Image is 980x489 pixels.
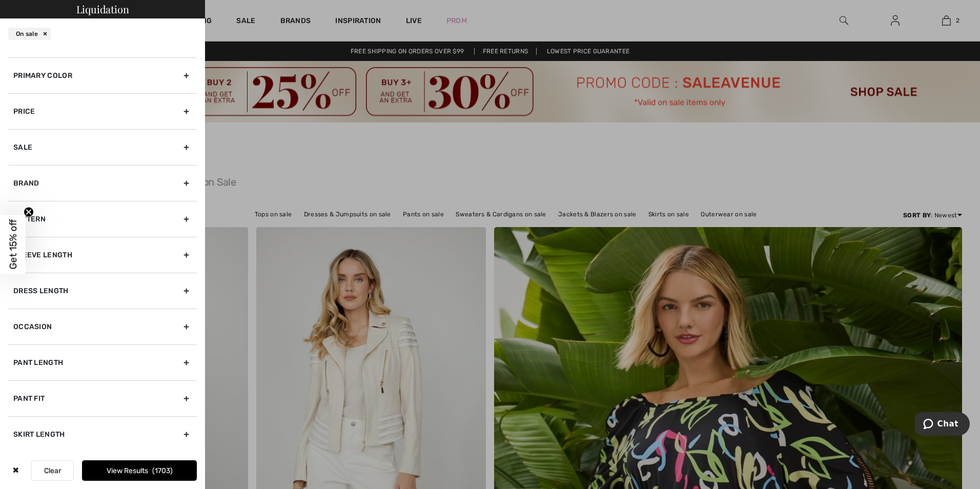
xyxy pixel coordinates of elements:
button: Clear [31,460,74,481]
div: Skirt Length [8,416,197,452]
div: Occasion [8,309,197,344]
div: Primary Color [8,57,197,93]
button: View Results1703 [82,460,197,481]
div: Pant Fit [8,380,197,416]
div: Pattern [8,201,197,237]
div: Pant Length [8,344,197,380]
iframe: Opens a widget where you can chat to one of our agents [915,412,970,438]
span: Get 15% off [7,219,19,270]
div: ✖ [8,460,23,481]
div: Sleeve length [8,237,197,273]
div: Sale [8,129,197,165]
div: Dress Length [8,273,197,309]
div: Brand [8,165,197,201]
div: Price [8,93,197,129]
button: Close teaser [24,207,34,217]
div: On sale [8,28,51,40]
span: 1703 [152,466,173,475]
